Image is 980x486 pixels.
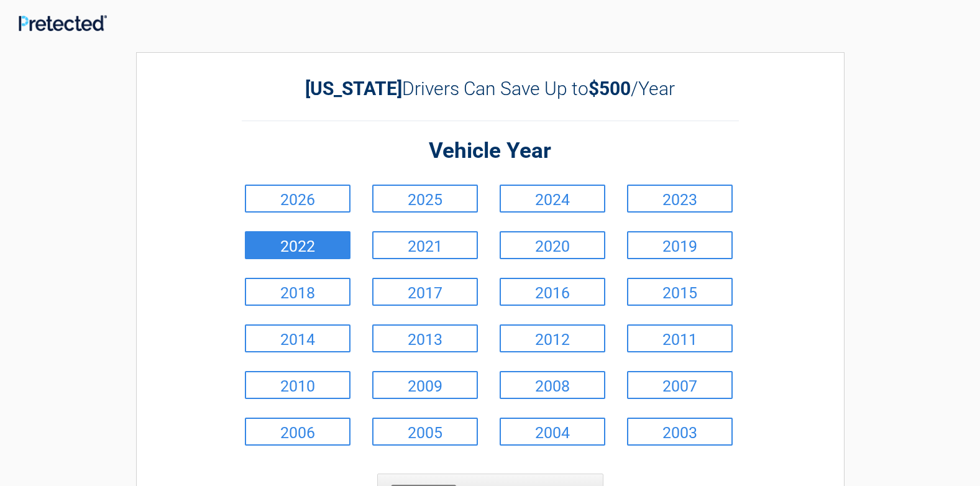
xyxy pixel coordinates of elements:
[19,15,107,31] img: Main Logo
[372,231,478,259] a: 2021
[242,137,739,166] h2: Vehicle Year
[245,278,350,306] a: 2018
[500,371,605,399] a: 2008
[500,324,605,352] a: 2012
[500,231,605,259] a: 2020
[242,78,739,99] h2: Drivers Can Save Up to /Year
[245,185,350,213] a: 2026
[627,418,733,446] a: 2003
[627,185,733,213] a: 2023
[372,418,478,446] a: 2005
[627,231,733,259] a: 2019
[588,78,631,99] b: $500
[500,278,605,306] a: 2016
[245,371,350,399] a: 2010
[500,185,605,213] a: 2024
[372,324,478,352] a: 2013
[245,231,350,259] a: 2022
[500,418,605,446] a: 2004
[245,418,350,446] a: 2006
[245,324,350,352] a: 2014
[627,278,733,306] a: 2015
[372,185,478,213] a: 2025
[627,371,733,399] a: 2007
[372,371,478,399] a: 2009
[627,324,733,352] a: 2011
[372,278,478,306] a: 2017
[305,78,402,99] b: [US_STATE]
